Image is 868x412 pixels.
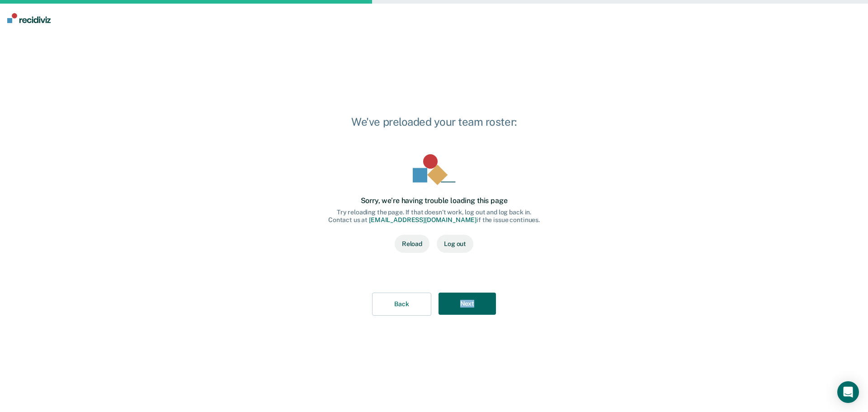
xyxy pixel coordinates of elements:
button: Next [439,293,496,315]
div: Try reloading the page. If that doesn’t work, log out and log back in. Contact us at if the issue... [328,208,540,224]
button: Log out [437,235,473,253]
p: We've preloaded your team roster: [314,114,554,129]
div: Open Intercom Messenger [837,381,859,403]
button: Back [372,293,431,316]
img: Recidiviz [7,13,51,23]
button: Reload [395,235,429,253]
div: Sorry, we’re having trouble loading this page [361,196,508,205]
a: [EMAIL_ADDRESS][DOMAIN_NAME] [369,216,476,223]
